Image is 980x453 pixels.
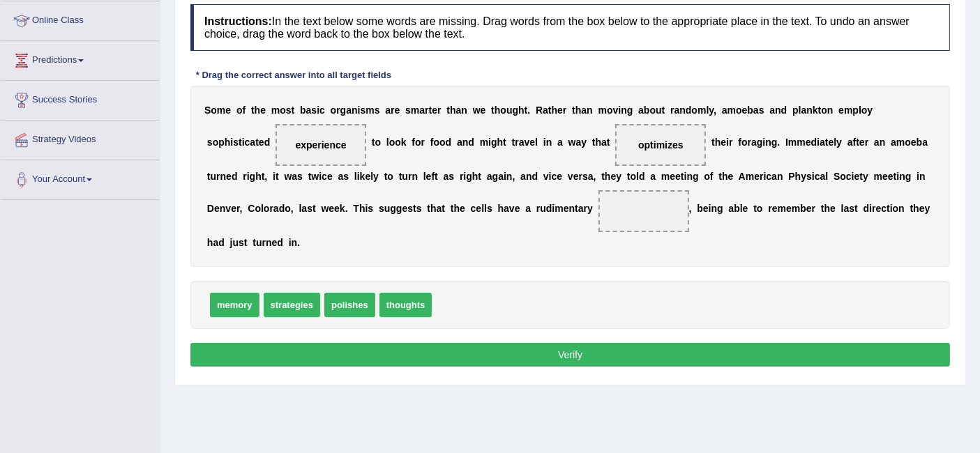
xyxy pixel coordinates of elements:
[461,105,467,116] b: n
[859,105,861,116] b: l
[592,137,596,148] b: t
[271,105,280,116] b: m
[721,137,726,148] b: e
[615,124,706,166] span: Drop target
[245,137,250,148] b: c
[322,171,327,182] b: c
[401,137,407,148] b: k
[498,171,504,182] b: a
[605,171,611,182] b: h
[207,137,213,148] b: s
[365,171,370,182] b: e
[457,137,462,148] b: a
[431,171,435,182] b: f
[273,171,276,182] b: i
[818,105,822,116] b: t
[746,171,754,182] b: m
[636,171,639,182] b: l
[656,105,662,116] b: u
[686,105,692,116] b: d
[519,137,525,148] b: a
[190,343,950,367] button: Verify
[218,137,225,148] b: p
[821,105,827,116] b: o
[262,171,265,182] b: t
[911,137,917,148] b: e
[771,171,777,182] b: a
[834,137,836,148] b: l
[429,105,432,116] b: t
[421,137,425,148] b: r
[497,137,504,148] b: h
[581,105,587,116] b: a
[621,105,627,116] b: n
[247,171,250,182] b: i
[766,171,771,182] b: c
[434,137,440,148] b: o
[473,105,481,116] b: w
[785,137,788,148] b: I
[225,105,231,116] b: e
[543,171,549,182] b: v
[856,137,859,148] b: t
[836,137,842,148] b: y
[529,137,535,148] b: e
[546,137,552,148] b: n
[352,105,358,116] b: n
[255,171,262,182] b: h
[661,171,670,182] b: m
[446,137,452,148] b: d
[204,105,211,116] b: S
[650,171,656,182] b: a
[638,105,644,116] b: a
[771,137,778,148] b: g
[503,137,506,148] b: t
[594,171,596,182] b: ,
[557,137,563,148] b: a
[481,105,486,116] b: e
[343,171,349,182] b: s
[742,105,748,116] b: e
[430,137,434,148] b: f
[587,105,593,116] b: n
[492,171,499,182] b: g
[297,171,303,182] b: s
[880,137,886,148] b: n
[874,137,880,148] b: a
[679,105,686,116] b: n
[741,137,748,148] b: o
[527,105,530,116] b: .
[552,171,557,182] b: c
[707,105,709,116] b: l
[718,171,722,182] b: t
[532,171,538,182] b: d
[236,105,243,116] b: o
[579,171,582,182] b: r
[239,137,242,148] b: t
[639,171,645,182] b: d
[448,171,454,182] b: s
[525,105,528,116] b: t
[387,171,393,182] b: o
[917,137,923,148] b: b
[552,105,558,116] b: h
[395,105,400,116] b: e
[259,137,264,148] b: e
[801,105,807,116] b: a
[415,137,421,148] b: o
[573,171,579,182] b: e
[799,105,801,116] b: l
[506,105,513,116] b: u
[644,105,650,116] b: b
[306,105,312,116] b: a
[308,171,312,182] b: t
[373,171,379,182] b: y
[225,137,231,148] b: h
[557,171,562,182] b: e
[295,139,346,151] span: experience
[596,137,602,148] b: h
[1,160,160,195] a: Your Account
[360,105,365,116] b: s
[1,81,160,116] a: Success Stories
[311,105,317,116] b: s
